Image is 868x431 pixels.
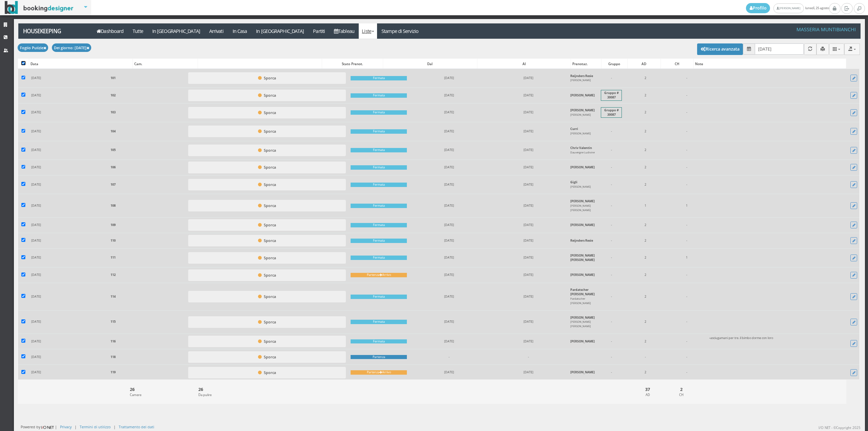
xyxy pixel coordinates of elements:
[489,122,568,141] td: [DATE]
[570,93,595,97] b: [PERSON_NAME]
[111,355,116,359] b: 118
[29,69,108,88] td: [DATE]
[625,103,667,122] td: 2
[130,393,141,397] small: Camere
[667,175,707,194] td: -
[188,162,346,173] button: Sporca
[359,23,377,39] a: Liste
[679,393,684,397] small: CH
[570,132,591,135] small: [PERSON_NAME]
[5,1,74,14] img: BookingDesigner.com
[570,151,595,154] small: Dauvergne Ludivine
[571,59,601,69] div: Prenotaz.
[111,203,116,208] b: 108
[29,103,108,122] td: [DATE]
[351,148,407,152] div: Fermata
[604,91,619,99] b: Gruppo # 30087
[111,339,116,343] b: 116
[489,88,568,103] td: [DATE]
[111,370,116,374] b: 119
[111,76,116,80] b: 101
[409,334,489,349] td: [DATE]
[667,267,707,283] td: -
[667,311,707,334] td: -
[188,235,346,246] button: Sporca
[188,126,346,137] button: Sporca
[264,76,276,80] small: Sporca
[409,233,489,248] td: [DATE]
[29,175,108,194] td: [DATE]
[570,108,595,112] b: [PERSON_NAME]
[625,365,667,380] td: 2
[188,252,346,264] button: Sporca
[667,233,707,248] td: -
[80,424,111,429] a: Termini di utilizzo
[198,387,203,392] b: 26
[409,160,489,175] td: [DATE]
[130,387,135,392] b: 26
[264,148,276,153] small: Sporca
[188,90,346,101] button: Sporca
[409,248,489,267] td: [DATE]
[667,69,707,88] td: -
[409,122,489,141] td: [DATE]
[409,88,489,103] td: [DATE]
[489,175,568,194] td: [DATE]
[188,316,346,328] button: Sporca
[111,223,116,227] b: 109
[625,248,667,267] td: 2
[409,175,489,194] td: [DATE]
[598,311,625,334] td: -
[188,291,346,302] button: Sporca
[309,23,330,39] a: Partiti
[111,129,116,133] b: 104
[264,355,276,359] small: Sporca
[694,59,846,69] div: Note
[796,26,856,32] h4: Masseria Muntibianchi
[228,23,252,39] a: In Casa
[489,365,568,380] td: [DATE]
[351,223,407,227] div: Fermata
[625,267,667,283] td: 2
[111,110,116,114] b: 103
[773,3,804,13] a: [PERSON_NAME]
[351,339,407,344] div: Fermata
[21,424,57,430] div: Powered by |
[625,334,667,349] td: 2
[409,311,489,334] td: [DATE]
[570,273,595,277] b: [PERSON_NAME]
[709,336,857,340] div: asciugamani per tre. il bimbo dorme con loro
[598,233,625,248] td: -
[625,283,667,311] td: 2
[60,424,72,429] a: Privacy
[264,320,276,324] small: Sporca
[844,43,860,55] button: Export
[264,110,276,115] small: Sporca
[570,339,595,343] b: [PERSON_NAME]
[351,239,407,243] div: Fermata
[646,393,650,397] small: AD
[489,248,568,267] td: [DATE]
[188,336,346,347] button: Sporca
[264,370,276,375] small: Sporca
[598,283,625,311] td: -
[264,273,276,278] small: Sporca
[570,204,591,212] small: [PERSON_NAME] [PERSON_NAME]
[252,23,309,39] a: In [GEOGRAPHIC_DATA]
[29,160,108,175] td: [DATE]
[570,127,578,131] b: Curri
[625,160,667,175] td: 2
[667,334,707,349] td: -
[18,43,48,52] button: Foglio Pulizie
[625,311,667,334] td: 2
[667,217,707,233] td: -
[351,273,407,277] div: Partenza Arrivo
[351,355,407,359] div: Partenza
[804,43,816,55] button: Aggiorna
[570,370,595,374] b: [PERSON_NAME]
[111,165,116,169] b: 106
[188,367,346,378] button: Sporca
[570,165,595,169] b: [PERSON_NAME]
[598,141,625,160] td: -
[409,103,489,122] td: [DATE]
